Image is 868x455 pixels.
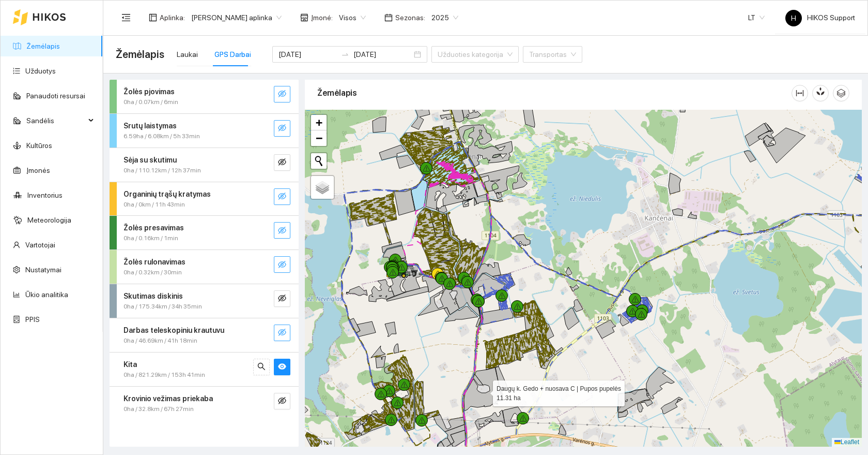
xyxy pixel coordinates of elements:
strong: Kita [123,360,137,369]
span: eye-invisible [278,158,286,168]
button: eye-invisible [274,393,290,409]
strong: Darbas teleskopiniu krautuvu [123,326,224,334]
button: Initiate a new search [311,153,327,169]
span: 0ha / 0.07km / 6min [123,97,178,107]
span: Donato Klimkevičiaus aplinka [191,10,282,25]
button: eye-invisible [274,290,290,307]
span: swap-right [341,50,349,58]
div: Kita0ha / 821.29km / 153h 41minsearcheye [110,353,299,386]
div: Sėja su skutimu0ha / 110.12km / 12h 37mineye-invisible [110,148,299,182]
span: layout [149,13,157,22]
button: eye-invisible [274,256,290,273]
div: Žolės presavimas0ha / 0.16km / 1mineye-invisible [110,216,299,249]
a: Ūkio analitika [25,290,68,299]
a: Žemėlapis [26,42,60,50]
button: eye-invisible [274,154,290,171]
div: Laukai [177,49,198,60]
a: Layers [311,176,334,199]
span: Sandėlis [26,110,85,131]
div: Srutų laistymas6.59ha / 6.08km / 5h 33mineye-invisible [110,114,299,148]
span: LT [748,10,765,25]
div: Krovinio vežimas priekaba0ha / 32.8km / 67h 27mineye-invisible [110,387,299,420]
span: Sezonas : [395,12,425,23]
div: Organinių trąšų kratymas0ha / 0km / 11h 43mineye-invisible [110,182,299,216]
strong: Krovinio vežimas priekaba [123,394,213,403]
strong: Žolės rulonavimas [123,258,185,266]
span: 0ha / 0.32km / 30min [123,268,182,277]
span: 0ha / 32.8km / 67h 27min [123,404,194,414]
span: shop [300,13,308,22]
input: Pradžios data [278,49,337,60]
a: Kultūros [26,141,52,150]
a: Užduotys [25,67,56,75]
span: eye-invisible [278,90,286,99]
a: Vartotojai [25,241,55,249]
a: Panaudoti resursai [26,92,85,100]
span: eye-invisible [278,397,286,406]
a: Nustatymai [25,266,61,274]
strong: Skutimas diskinis [123,292,183,300]
span: H [791,10,796,26]
span: 0ha / 110.12km / 12h 37min [123,166,201,175]
button: column-width [792,85,808,101]
span: Visos [339,10,366,25]
div: Skutimas diskinis0ha / 175.34km / 34h 35mineye-invisible [110,284,299,318]
button: eye [274,359,290,375]
div: GPS Darbai [214,49,251,60]
strong: Sėja su skutimu [123,156,177,164]
button: eye-invisible [274,86,290,102]
a: Įmonės [26,166,50,174]
a: Inventorius [27,191,63,199]
strong: Srutų laistymas [123,122,177,130]
input: Pabaigos data [353,49,412,60]
span: eye-invisible [278,226,286,236]
button: eye-invisible [274,222,290,239]
strong: Organinių trąšų kratymas [123,190,211,198]
button: eye-invisible [274,120,290,137]
div: Žemėlapis [317,78,792,108]
span: Žemėlapis [116,46,164,63]
span: eye-invisible [278,260,286,270]
span: 0ha / 0.16km / 1min [123,233,178,243]
button: menu-fold [116,7,136,28]
span: to [341,50,349,58]
div: Žolės rulonavimas0ha / 0.32km / 30mineye-invisible [110,250,299,284]
strong: Žolės pjovimas [123,87,175,96]
span: 0ha / 175.34km / 34h 35min [123,302,202,312]
span: calendar [384,13,393,22]
a: Zoom out [311,130,327,146]
div: Darbas teleskopiniu krautuvu0ha / 46.69km / 41h 18mineye-invisible [110,318,299,352]
span: + [316,116,322,129]
a: Leaflet [834,438,859,446]
span: Įmonė : [311,12,333,23]
span: eye-invisible [278,328,286,338]
span: eye [278,362,286,372]
span: 0ha / 0km / 11h 43min [123,200,185,210]
span: 0ha / 821.29km / 153h 41min [123,370,205,380]
button: eye-invisible [274,325,290,341]
span: 6.59ha / 6.08km / 5h 33min [123,131,200,141]
span: column-width [792,89,808,97]
strong: Žolės presavimas [123,224,184,232]
div: Žolės pjovimas0ha / 0.07km / 6mineye-invisible [110,80,299,113]
button: eye-invisible [274,188,290,205]
button: search [253,359,270,375]
a: PPIS [25,315,40,324]
span: eye-invisible [278,192,286,202]
span: search [257,362,266,372]
span: − [316,131,322,144]
span: Aplinka : [160,12,185,23]
span: 0ha / 46.69km / 41h 18min [123,336,197,346]
a: Meteorologija [27,216,71,224]
span: eye-invisible [278,294,286,304]
span: eye-invisible [278,124,286,134]
span: HIKOS Support [785,13,855,22]
span: 2025 [431,10,458,25]
span: menu-fold [121,13,131,22]
a: Zoom in [311,115,327,130]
